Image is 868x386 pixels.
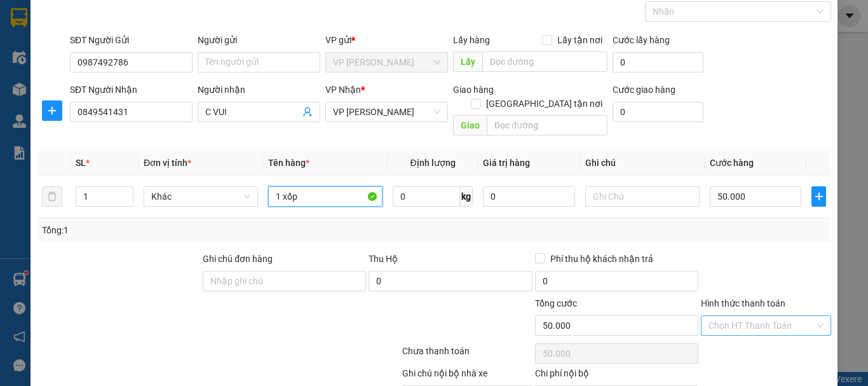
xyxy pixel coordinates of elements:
span: plus [43,106,62,116]
div: Chi phí nội bộ [535,366,698,385]
b: Gửi khách hàng [119,65,238,81]
span: VP Nhận [325,85,361,95]
span: VP Hà Huy Tập [333,53,440,72]
span: Giá trị hàng [483,158,530,168]
span: Tổng cước [535,298,577,308]
input: Dọc đường [487,115,607,135]
button: delete [42,186,62,207]
span: Giao [453,115,487,135]
li: Hotline: 19001874 [71,47,288,63]
label: Hình thức thanh toán [701,298,785,308]
label: Ghi chú đơn hàng [203,254,273,264]
span: Giao hàng [453,85,494,95]
label: Cước lấy hàng [613,35,670,45]
div: Người nhận [198,83,320,97]
h1: VPHT1209250033 [139,92,220,120]
span: Tên hàng [268,158,309,168]
span: user-add [302,107,313,117]
li: 146 [GEOGRAPHIC_DATA], [GEOGRAPHIC_DATA] [71,31,288,47]
span: Đơn vị tính [144,158,191,168]
b: Phú Quý [150,15,208,31]
div: VP gửi [325,33,448,47]
span: Cước hàng [710,158,754,168]
span: VP Ngọc Hồi [333,102,440,121]
input: Ghi Chú [585,186,700,207]
input: Ghi chú đơn hàng [203,271,366,291]
div: SĐT Người Gửi [70,33,193,47]
span: Phí thu hộ khách nhận trả [545,252,658,266]
th: Ghi chú [580,151,705,176]
span: kg [460,186,473,207]
input: 0 [483,186,574,207]
input: VD: Bàn, Ghế [268,186,383,207]
button: plus [811,186,826,207]
span: Lấy [453,52,482,72]
span: [GEOGRAPHIC_DATA] tận nơi [481,97,607,111]
span: Lấy hàng [453,35,490,45]
span: Lấy tận nơi [552,33,607,47]
input: Cước giao hàng [613,102,703,122]
b: GỬI : VP [PERSON_NAME] [16,92,138,156]
span: plus [812,191,825,202]
span: Khác [151,187,250,206]
input: Cước lấy hàng [613,52,703,72]
input: Dọc đường [482,52,607,72]
label: Cước giao hàng [613,85,675,95]
button: plus [42,100,62,121]
div: Chưa thanh toán [401,344,534,366]
div: Ghi chú nội bộ nhà xe [402,366,532,385]
div: SĐT Người Nhận [70,83,193,97]
div: Tổng: 1 [42,223,336,237]
span: Thu Hộ [369,254,398,264]
span: SL [76,158,86,168]
span: Định lượng [410,158,455,168]
div: Người gửi [198,33,320,47]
